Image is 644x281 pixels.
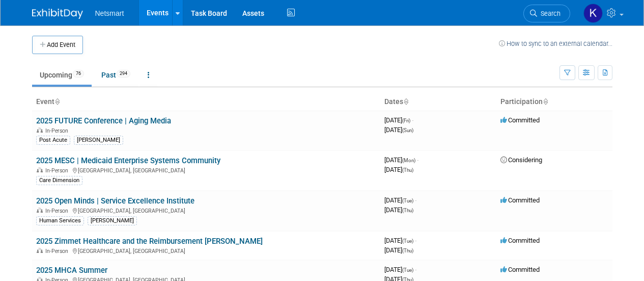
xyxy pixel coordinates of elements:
img: Kaitlyn Woicke [583,4,603,23]
span: In-Person [45,127,71,134]
div: Human Services [36,216,84,225]
span: - [415,237,416,244]
span: (Tue) [402,267,413,273]
span: (Thu) [402,167,413,173]
span: [DATE] [384,156,418,164]
button: Add Event [32,36,83,54]
th: Dates [380,93,496,111]
a: Sort by Participation Type [543,97,548,106]
a: 2025 MHCA Summer [36,266,107,275]
a: Sort by Start Date [403,97,408,106]
span: Committed [500,266,540,273]
img: ExhibitDay [32,9,83,19]
span: [DATE] [384,237,416,244]
span: - [417,156,418,164]
div: [GEOGRAPHIC_DATA], [GEOGRAPHIC_DATA] [36,166,376,174]
span: [DATE] [384,166,413,173]
span: Considering [500,156,542,164]
div: [GEOGRAPHIC_DATA], [GEOGRAPHIC_DATA] [36,206,376,214]
span: - [415,196,416,204]
a: Search [523,5,570,22]
a: How to sync to an external calendar... [499,40,612,47]
span: Committed [500,237,540,244]
div: [PERSON_NAME] [74,136,123,145]
div: [GEOGRAPHIC_DATA], [GEOGRAPHIC_DATA] [36,246,376,254]
span: - [412,116,413,124]
span: [DATE] [384,246,413,254]
span: (Tue) [402,198,413,203]
span: (Sun) [402,127,413,133]
img: In-Person Event [37,127,43,133]
span: [DATE] [384,196,416,204]
img: In-Person Event [37,167,43,172]
span: [DATE] [384,126,413,134]
span: 294 [117,70,130,78]
span: In-Person [45,208,71,214]
div: Post Acute [36,136,70,145]
span: [DATE] [384,266,416,273]
a: Upcoming76 [32,65,92,85]
div: [PERSON_NAME] [88,216,137,225]
a: Sort by Event Name [54,97,60,106]
span: (Fri) [402,118,410,123]
a: Past294 [94,65,138,85]
img: In-Person Event [37,208,43,213]
span: 76 [73,70,84,78]
span: Netsmart [95,9,124,17]
a: 2025 Open Minds | Service Excellence Institute [36,196,194,206]
span: (Tue) [402,238,413,244]
span: [DATE] [384,116,413,124]
img: In-Person Event [37,248,43,253]
a: 2025 Zimmet Healthcare and the Reimbursement [PERSON_NAME] [36,237,263,246]
span: Search [537,10,561,17]
span: In-Person [45,167,71,174]
span: (Mon) [402,158,415,163]
span: Committed [500,196,540,204]
span: - [415,266,416,273]
a: 2025 FUTURE Conference | Aging Media [36,116,171,125]
span: (Thu) [402,248,413,253]
span: Committed [500,116,540,124]
th: Event [32,93,380,111]
th: Participation [496,93,612,111]
div: Care Dimension [36,176,82,185]
span: In-Person [45,248,71,254]
span: [DATE] [384,206,413,214]
a: 2025 MESC | Medicaid Enterprise Systems Community [36,156,220,165]
span: (Thu) [402,208,413,213]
